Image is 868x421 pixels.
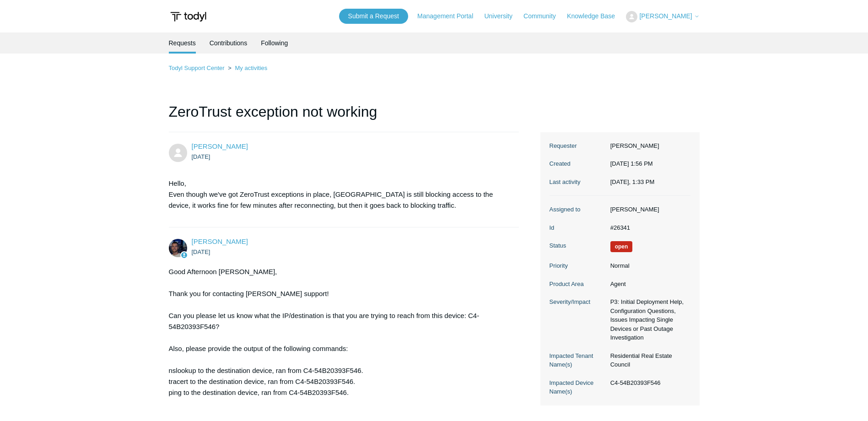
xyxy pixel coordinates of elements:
[550,280,606,289] dt: Product Area
[550,205,606,214] dt: Assigned to
[235,65,267,71] a: My activities
[192,237,248,245] span: Connor Davis
[192,153,210,160] time: 07/17/2025, 13:56
[606,378,690,388] dd: C4-54B20393F546
[550,223,606,232] dt: Id
[523,11,565,21] a: Community
[210,32,248,54] a: Contributions
[169,65,226,71] li: Todyl Support Center
[550,261,606,270] dt: Priority
[339,9,408,24] a: Submit a Request
[550,141,606,151] dt: Requester
[169,178,510,211] p: Hello, Even though we've got ZeroTrust exceptions in place, [GEOGRAPHIC_DATA] is still blocking a...
[606,280,690,289] dd: Agent
[606,297,690,342] dd: P3: Initial Deployment Help, Configuration Questions, Issues Impacting Single Devices or Past Out...
[606,261,690,270] dd: Normal
[169,101,519,132] h1: ZeroTrust exception not working
[567,11,624,21] a: Knowledge Base
[417,11,482,21] a: Management Portal
[550,241,606,250] dt: Status
[550,178,606,187] dt: Last activity
[626,11,699,22] button: [PERSON_NAME]
[606,223,690,232] dd: #26341
[550,297,606,307] dt: Severity/Impact
[192,142,248,150] a: [PERSON_NAME]
[606,205,690,214] dd: [PERSON_NAME]
[169,8,208,25] img: Todyl Support Center Help Center home page
[610,160,653,167] time: 07/17/2025, 13:56
[639,12,692,20] span: [PERSON_NAME]
[261,32,288,54] a: Following
[606,351,690,369] dd: Residential Real Estate Council
[192,142,248,150] span: Greg Sasiadek
[606,141,690,151] dd: [PERSON_NAME]
[550,378,606,396] dt: Impacted Device Name(s)
[610,241,633,252] span: We are working on a response for you
[192,248,210,255] time: 07/17/2025, 14:27
[610,178,655,185] time: 08/12/2025, 13:33
[226,65,267,71] li: My activities
[550,159,606,168] dt: Created
[169,32,196,54] li: Requests
[484,11,521,21] a: University
[192,237,248,245] a: [PERSON_NAME]
[169,65,225,71] a: Todyl Support Center
[550,351,606,369] dt: Impacted Tenant Name(s)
